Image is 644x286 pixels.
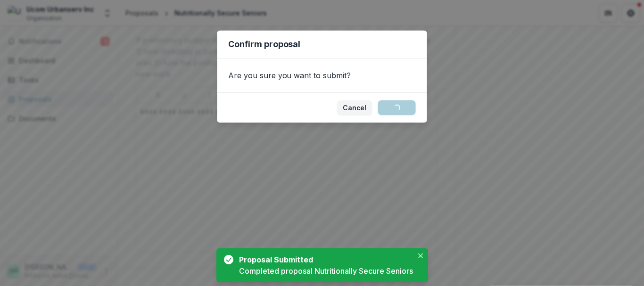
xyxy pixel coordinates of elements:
[217,58,427,92] div: Are you sure you want to submit?
[239,265,413,277] div: Completed proposal Nutritionally Secure Seniors
[217,31,427,59] header: Confirm proposal
[337,100,372,115] button: Cancel
[239,254,409,265] div: Proposal Submitted
[415,250,426,261] button: Close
